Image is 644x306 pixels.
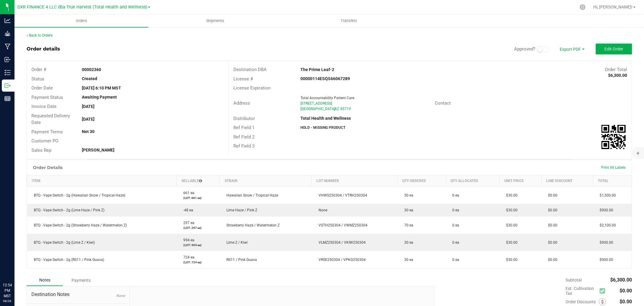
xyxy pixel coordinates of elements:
span: Order Date [31,85,53,91]
span: $0.00 [545,223,557,227]
span: Order Discounts [566,299,599,304]
strong: HOLD - MISSING PRODUCT [300,125,345,130]
span: BTQ - Vape Switch - 2g (RS11 / Pink Guava) [31,258,104,262]
span: 30 ea [401,258,413,262]
p: (LOT: 297 ea) [180,226,216,230]
span: 50 ea [401,193,413,197]
span: 0 ea [449,240,459,245]
span: 0 ea [449,208,459,212]
span: Lime Z / Kiwi [223,240,248,245]
th: Sellable [177,175,220,187]
span: $0.00 [620,288,632,294]
span: $2,100.00 [597,223,616,227]
span: $900.00 [597,208,613,212]
span: Strawberry Haze / Watermelon Z [223,223,280,227]
span: [STREET_ADDRESS] [300,101,332,106]
span: $0.00 [620,299,632,304]
inline-svg: Manufacturing [5,44,11,50]
a: Orders [14,15,148,27]
span: 0 ea [449,193,459,197]
span: None [116,294,125,298]
p: 12:54 PM MST [3,282,12,299]
th: Unit Price [499,175,541,187]
span: , [334,107,335,111]
span: 30 ea [401,208,413,212]
span: Address [233,100,250,106]
strong: [DATE] 6:10 PM MST [82,86,121,90]
span: $6,300.00 [610,277,632,283]
strong: Awaiting Payment [82,95,117,99]
span: Calculate cultivation tax [600,287,608,295]
span: 85719 [340,107,351,111]
span: DXR FINANCE 4 LLC dba True Harvest (Total Health and Wellness) [18,5,147,10]
span: Requested Delivery Date [31,113,70,125]
p: (LOT: 724 ea) [180,260,216,265]
div: Notes [27,275,63,286]
inline-svg: Reports [5,96,11,102]
span: Status [31,76,44,82]
strong: 00000114ESQS66067289 [300,76,350,81]
span: Subtotal [566,278,582,282]
th: Total [593,175,632,187]
span: Shipments [198,18,232,24]
p: (LOT: 994 ea) [180,243,216,247]
span: Payment Status [31,95,63,100]
span: $0.00 [545,193,557,197]
span: 70 ea [401,223,413,227]
span: BTQ - Vape Switch - 2g (Lime Z / Kiwi) [31,240,95,245]
span: $0.00 [545,240,557,245]
span: Edit Order [604,47,623,51]
span: $0.00 [545,208,557,212]
p: (LOT: 661 ea) [180,196,216,200]
iframe: Resource center unread badge [18,257,25,264]
span: Total Accountability Patient Care [300,96,354,100]
th: Line Discount [541,175,593,187]
span: Est. Cultivation Tax [566,286,597,296]
span: VHWS250304 / VTRH250304 [316,193,367,197]
span: Customer PO [31,138,58,144]
p: 08/26 [3,299,12,303]
span: $900.00 [597,240,613,245]
strong: $6,300.00 [608,73,627,78]
span: Ref Field 3 [233,143,255,149]
h1: Order Details [33,165,62,170]
span: AZ [335,107,339,111]
span: $900.00 [597,258,613,262]
strong: Total Health and Wellness [300,116,351,121]
strong: The Prime Leaf-2 [300,67,334,72]
span: Payment Terms [31,129,63,135]
span: Order Total [605,67,627,72]
span: Contact [435,100,451,106]
strong: Created [82,76,97,81]
span: Hawaiian Snow / Tropical Haze [223,193,278,197]
span: -48 ea [180,208,193,212]
strong: [PERSON_NAME] [82,148,114,152]
span: $30.00 [503,193,517,197]
span: Lime Haze / Pink Z [223,208,257,212]
a: Transfers [282,15,416,27]
th: Item [27,175,177,187]
span: Ref Field 1 [233,125,255,130]
span: 661 ea [180,191,194,195]
span: Transfers [332,18,365,24]
span: 0 ea [449,223,459,227]
inline-svg: Grow [5,31,11,37]
span: BTQ - Vape Switch - 2g (Hawaiian Snow / Tropical Haze) [31,193,125,197]
strong: Net 30 [82,129,95,134]
strong: [DATE] [82,117,95,122]
div: Payments [63,275,99,286]
th: Strain [220,175,312,187]
span: Ref Field 2 [233,134,255,140]
span: [GEOGRAPHIC_DATA] [300,107,335,111]
span: Print All Labels [601,165,626,170]
span: Approved? [514,46,535,52]
span: RS11 / Pink Guava [223,258,257,262]
span: Sales Rep [31,148,51,153]
span: Hi, [PERSON_NAME]! [593,5,633,9]
div: Manage settings [579,4,586,10]
span: $30.00 [503,223,517,227]
span: $30.00 [503,258,517,262]
span: Distributor [233,116,255,121]
li: Export PDF [553,44,590,54]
